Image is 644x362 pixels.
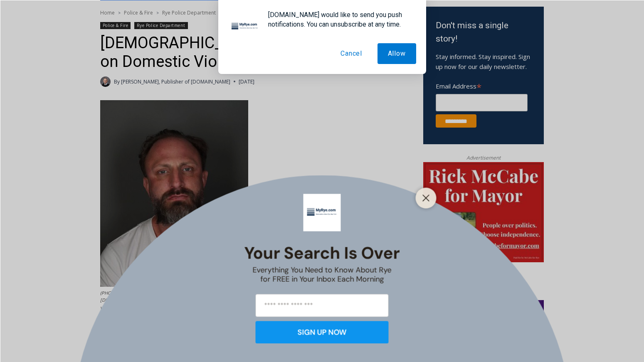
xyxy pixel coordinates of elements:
span: Intern @ [DOMAIN_NAME] [217,83,385,101]
button: Cancel [330,43,373,64]
button: Allow [378,43,416,64]
div: [DOMAIN_NAME] would like to send you push notifications. You can unsubscribe at any time. [262,10,416,29]
a: Intern @ [DOMAIN_NAME] [200,81,403,103]
img: notification icon [228,10,262,43]
div: "[PERSON_NAME] and I covered the [DATE] Parade, which was a really eye opening experience as I ha... [210,0,393,81]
